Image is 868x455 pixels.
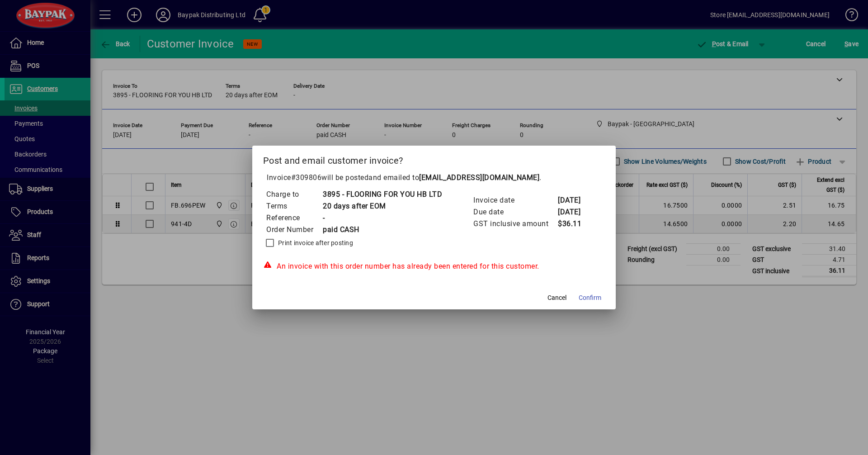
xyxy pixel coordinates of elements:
span: Cancel [547,293,566,303]
label: Print invoice after posting [276,238,353,247]
td: Reference [266,212,322,224]
p: Invoice will be posted . [263,172,605,183]
td: Order Number [266,224,322,236]
span: #309806 [291,173,322,182]
span: and emailed to [368,173,539,182]
td: 20 days after EOM [322,200,442,212]
td: GST inclusive amount [473,218,557,230]
h2: Post and email customer invoice? [252,146,616,172]
td: Terms [266,200,322,212]
td: paid CASH [322,224,442,236]
td: Invoice date [473,194,557,206]
td: [DATE] [557,194,594,206]
td: - [322,212,442,224]
td: Due date [473,206,557,218]
td: Charge to [266,189,322,200]
td: [DATE] [557,206,594,218]
b: [EMAIL_ADDRESS][DOMAIN_NAME] [419,173,539,182]
div: An invoice with this order number has already been entered for this customer. [263,261,605,272]
button: Confirm [575,289,605,306]
td: $36.11 [557,218,594,230]
button: Cancel [542,289,571,306]
td: 3895 - FLOORING FOR YOU HB LTD [322,189,442,200]
span: Confirm [579,293,601,303]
